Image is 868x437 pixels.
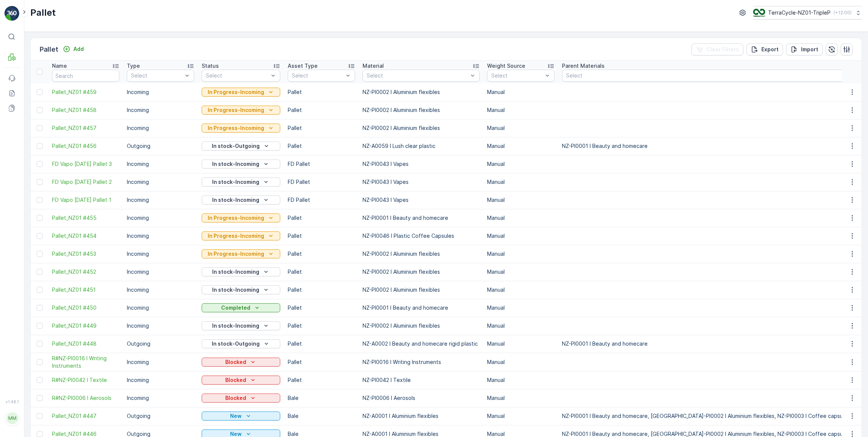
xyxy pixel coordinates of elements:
td: Incoming [123,83,198,101]
a: Pallet_NZ01 #456 [52,142,119,150]
td: NZ-PI0002 I Aluminium flexibles [359,263,483,281]
td: Pallet [284,371,359,389]
td: Manual [483,101,558,119]
td: Manual [483,137,558,155]
p: In stock-Outgoing [212,340,260,348]
p: TerraCycle-NZ01-TripleP [768,9,831,16]
td: Pallet [284,245,359,263]
td: Manual [483,353,558,371]
button: In Progress-Incoming [202,88,280,97]
p: Parent Materials [562,62,605,70]
td: Incoming [123,101,198,119]
td: Manual [483,83,558,101]
p: Type [127,62,140,70]
a: Pallet_NZ01 #459 [52,88,119,96]
div: Toggle Row Selected [37,233,43,239]
a: Pallet_NZ01 #450 [52,304,119,312]
a: Pallet_NZ01 #451 [52,286,119,294]
td: Incoming [123,389,198,407]
td: Incoming [123,191,198,209]
button: Blocked [202,394,280,403]
p: Select [491,72,543,79]
td: Incoming [123,317,198,335]
td: NZ-PI0043 I Vapes [359,173,483,191]
p: Select [131,72,183,79]
td: NZ-PI0001 I Beauty and homecare [359,209,483,227]
button: Blocked [202,358,280,367]
p: Clear Filters [706,46,739,53]
div: Toggle Row Selected [37,377,43,383]
button: In stock-Outgoing [202,339,280,348]
td: Manual [483,299,558,317]
td: NZ-PI0006 I Aerosols [359,389,483,407]
button: Blocked [202,376,280,385]
td: NZ-A0002 I Beauty and homecare rigid plastic [359,335,483,353]
td: FD Pallet [284,191,359,209]
td: Pallet [284,227,359,245]
button: Completed [202,303,280,312]
td: Pallet [284,317,359,335]
p: Export [761,46,779,53]
p: ( +12:00 ) [834,10,852,16]
td: Bale [284,389,359,407]
p: In Progress-Incoming [208,214,264,222]
div: Toggle Row Selected [37,143,43,149]
td: Incoming [123,173,198,191]
td: Pallet [284,353,359,371]
button: TerraCycle-NZ01-TripleP(+12:00) [753,6,862,19]
td: NZ-PI0046 I Plastic Coffee Capsules [359,227,483,245]
td: Manual [483,407,558,425]
p: Name [52,62,67,70]
td: NZ-PI0002 I Aluminium flexibles [359,83,483,101]
div: Toggle Row Selected [37,161,43,167]
td: Manual [483,119,558,137]
span: Pallet_NZ01 #452 [52,268,119,276]
img: logo [4,6,19,21]
a: R#NZ-PI0016 I Writing Instruments [52,355,119,370]
td: Manual [483,335,558,353]
td: Pallet [284,263,359,281]
td: Outgoing [123,335,198,353]
button: Export [746,43,783,55]
p: In stock-Incoming [212,178,259,186]
div: Toggle Row Selected [37,269,43,275]
p: In Progress-Incoming [208,106,264,114]
a: Pallet_NZ01 #457 [52,124,119,132]
p: Status [202,62,219,70]
td: Incoming [123,281,198,299]
td: Incoming [123,371,198,389]
td: NZ-PI0002 I Aluminium flexibles [359,101,483,119]
td: NZ-A0059 I Lush clear plastic [359,137,483,155]
td: Manual [483,245,558,263]
td: Manual [483,155,558,173]
td: Pallet [284,137,359,155]
p: In stock-Incoming [212,268,259,276]
td: Pallet [284,281,359,299]
td: Outgoing [123,407,198,425]
td: NZ-PI0001 I Beauty and homecare [359,299,483,317]
p: Import [801,46,818,53]
p: Pallet [40,44,58,55]
a: FD Vapo 19.08.2025 Pallet 3 [52,160,119,168]
a: Pallet_NZ01 #455 [52,214,119,222]
button: In stock-Incoming [202,321,280,330]
button: In Progress-Incoming [202,106,280,115]
div: Toggle Row Selected [37,215,43,221]
a: R#NZ-PI0006 I Aerosols [52,394,119,402]
a: Pallet_NZ01 #448 [52,340,119,348]
td: Manual [483,281,558,299]
button: In Progress-Incoming [202,249,280,258]
a: Pallet_NZ01 #449 [52,322,119,330]
p: In stock-Incoming [212,196,259,204]
button: In stock-Outgoing [202,142,280,151]
td: Incoming [123,299,198,317]
td: NZ-PI0002 I Aluminium flexibles [359,281,483,299]
td: NZ-PI0043 I Vapes [359,155,483,173]
p: Completed [221,304,250,312]
p: Asset Type [288,62,318,70]
p: Pallet [30,7,56,19]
